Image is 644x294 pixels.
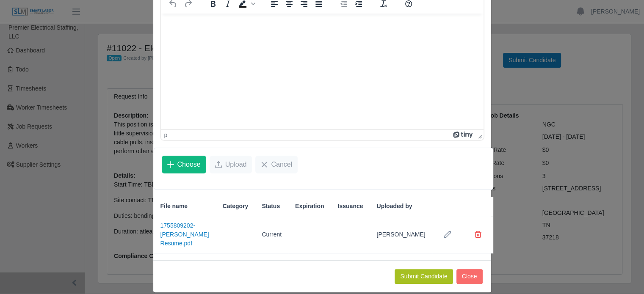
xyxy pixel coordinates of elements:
[470,226,486,243] button: Delete file
[255,156,298,173] button: Cancel
[160,222,209,247] a: 1755809202-[PERSON_NAME] Resume.pdf
[164,132,168,138] div: p
[161,14,484,129] iframe: Rich Text Area
[160,202,188,211] span: File name
[331,216,370,253] td: —
[439,226,456,243] button: Row Edit
[370,216,432,253] td: [PERSON_NAME]
[288,216,331,253] td: —
[262,202,280,211] span: Status
[210,156,252,173] button: Upload
[255,216,288,253] td: Current
[216,216,255,253] td: —
[453,132,474,138] a: Powered by Tiny
[456,269,483,284] button: Close
[376,202,412,211] span: Uploaded by
[271,159,292,170] span: Cancel
[225,159,247,170] span: Upload
[177,159,201,170] span: Choose
[223,202,249,211] span: Category
[395,269,453,284] button: Submit Candidate
[337,202,363,211] span: Issuance
[162,156,206,173] button: Choose
[295,202,324,211] span: Expiration
[475,130,484,140] div: Press the Up and Down arrow keys to resize the editor.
